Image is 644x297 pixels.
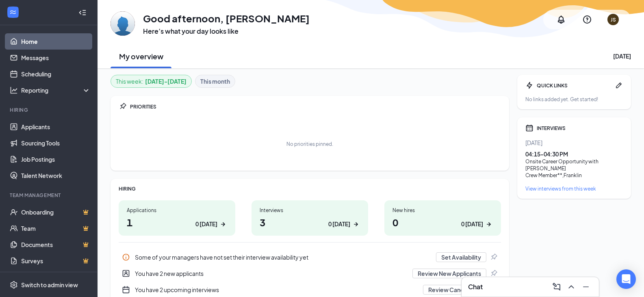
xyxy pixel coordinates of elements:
div: PRIORITIES [130,103,501,110]
div: [DATE] [525,139,623,147]
a: New hires00 [DATE]ArrowRight [384,200,501,236]
div: Interviews [260,207,360,214]
div: Switch to admin view [21,281,78,289]
a: Home [21,33,91,50]
div: No links added yet. Get started! [525,96,623,103]
a: SurveysCrown [21,253,91,269]
h2: My overview [119,51,163,61]
svg: Bolt [525,81,533,89]
svg: QuestionInfo [582,15,592,24]
a: Applicants [21,119,91,135]
div: 0 [DATE] [195,220,217,228]
div: Team Management [10,192,89,199]
a: TeamCrown [21,220,91,236]
div: Onsite Career Opportunity with [PERSON_NAME] [525,158,623,172]
a: OnboardingCrown [21,204,91,220]
a: Applications10 [DATE]ArrowRight [119,200,235,236]
svg: ComposeMessage [552,282,562,292]
div: No priorities pinned. [286,141,333,147]
a: Job Postings [21,151,91,167]
div: QUICK LINKS [537,82,611,89]
div: Reporting [21,86,91,94]
button: Review New Applicants [412,269,486,278]
div: HIRING [119,185,501,192]
svg: Notifications [556,15,566,24]
div: This week : [116,77,186,86]
a: Talent Network [21,167,91,184]
svg: Analysis [10,86,18,94]
div: Hiring [10,106,89,113]
button: Review Candidates [423,285,486,295]
h3: Here’s what your day looks like [143,27,310,36]
svg: ChevronUp [566,282,576,292]
div: JS [611,16,616,23]
h1: Good afternoon, [PERSON_NAME] [143,11,310,25]
svg: Calendar [525,124,533,132]
div: Some of your managers have not set their interview availability yet [119,249,501,265]
div: Open Intercom Messenger [616,269,636,289]
h1: 3 [260,215,360,229]
a: DocumentsCrown [21,236,91,253]
div: 0 [DATE] [328,220,350,228]
svg: Pen [615,81,623,89]
a: InfoSome of your managers have not set their interview availability yetSet AvailabilityPin [119,249,501,265]
svg: Pin [490,269,498,277]
svg: Collapse [78,9,87,17]
div: You have 2 upcoming interviews [135,286,418,294]
svg: Info [122,253,130,261]
div: You have 2 new applicants [119,265,501,282]
svg: Settings [10,281,18,289]
h1: 0 [392,215,493,229]
svg: ArrowRight [485,220,493,228]
div: 0 [DATE] [461,220,483,228]
div: [DATE] [613,52,631,60]
b: [DATE] - [DATE] [145,77,186,86]
a: Interviews30 [DATE]ArrowRight [252,200,368,236]
button: ComposeMessage [550,280,563,293]
button: ChevronUp [565,280,578,293]
svg: UserEntity [122,269,130,277]
div: Crew Member** , Franklin [525,172,623,179]
div: You have 2 new applicants [135,269,408,277]
img: Jaden Settle [111,11,135,36]
button: Set Availability [436,252,486,262]
div: New hires [392,207,493,214]
a: Scheduling [21,66,91,82]
div: 04:15 - 04:30 PM [525,150,623,158]
h3: Chat [468,282,483,291]
div: INTERVIEWS [537,125,623,132]
h1: 1 [127,215,227,229]
a: View interviews from this week [525,185,623,192]
div: Applications [127,207,227,214]
svg: Pin [490,253,498,261]
svg: ArrowRight [352,220,360,228]
svg: ArrowRight [219,220,227,228]
b: This month [200,77,230,86]
a: Sourcing Tools [21,135,91,151]
div: Some of your managers have not set their interview availability yet [135,253,431,261]
a: Messages [21,50,91,66]
svg: CalendarNew [122,286,130,294]
button: Minimize [579,280,592,293]
svg: Minimize [581,282,591,292]
svg: Pin [119,102,127,111]
svg: WorkstreamLogo [9,8,17,16]
a: UserEntityYou have 2 new applicantsReview New ApplicantsPin [119,265,501,282]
